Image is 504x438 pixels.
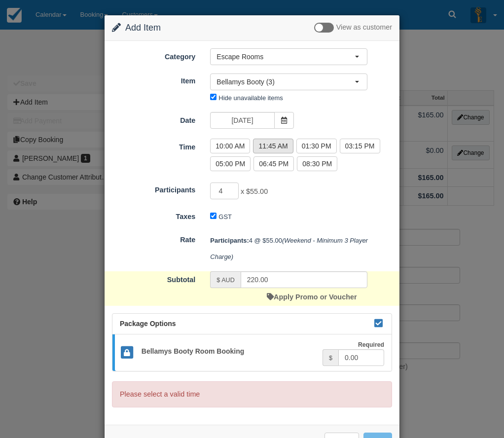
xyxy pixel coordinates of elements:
[105,112,203,126] label: Date
[241,188,268,196] span: x $55.00
[203,232,399,265] div: 4 @ $55.00
[216,277,234,284] small: $ AUD
[253,139,293,153] label: 11:45 AM
[120,320,176,328] span: Package Options
[216,77,355,87] span: Bellamys Booty (3)
[210,156,251,171] label: 05:00 PM
[336,24,392,32] span: View as customer
[218,213,232,220] label: GST
[134,348,323,355] h5: Bellamys Booty Room Booking
[105,231,203,245] label: Rate
[210,48,367,65] button: Escape Rooms
[105,208,203,222] label: Taxes
[297,156,337,171] label: 08:30 PM
[105,73,203,86] label: Item
[296,139,337,153] label: 01:30 PM
[210,73,367,90] button: Bellamys Booty (3)
[340,139,380,153] label: 03:15 PM
[210,139,250,153] label: 10:00 AM
[329,355,332,362] small: $
[216,52,355,62] span: Escape Rooms
[105,48,203,62] label: Category
[105,139,203,152] label: Time
[112,334,392,371] a: Bellamys Booty Room Booking Required $
[112,381,392,407] p: Please select a valid time
[105,182,203,195] label: Participants
[210,182,239,199] input: Participants
[218,94,283,102] label: Hide unavailable items
[267,293,357,301] a: Apply Promo or Voucher
[210,237,249,244] strong: Participants
[253,156,294,171] label: 06:45 PM
[105,271,203,285] label: Subtotal
[125,23,161,33] span: Add Item
[358,341,384,348] strong: Required
[210,237,369,260] em: (Weekend - Minimum 3 Player Charge)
